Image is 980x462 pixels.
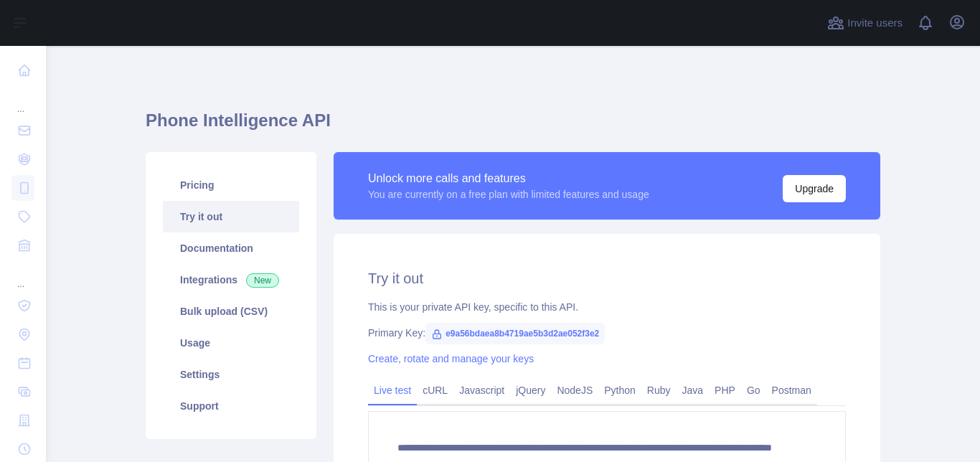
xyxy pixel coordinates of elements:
[368,170,649,187] div: Unlock more calls and features
[146,109,880,143] h1: Phone Intelligence API
[368,300,846,314] div: This is your private API key, specific to this API.
[847,15,903,32] span: Invite users
[783,175,846,202] button: Upgrade
[425,323,605,344] span: e9a56bdaea8b4719ae5b3d2ae052f3e2
[368,326,846,340] div: Primary Key:
[163,327,299,359] a: Usage
[709,379,741,402] a: PHP
[453,379,510,402] a: Javascript
[163,296,299,327] a: Bulk upload (CSV)
[163,390,299,422] a: Support
[11,261,34,290] div: ...
[163,201,299,232] a: Try it out
[163,359,299,390] a: Settings
[368,187,649,202] div: You are currently on a free plan with limited features and usage
[368,268,846,288] h2: Try it out
[641,379,677,402] a: Ruby
[163,232,299,264] a: Documentation
[766,379,817,402] a: Postman
[163,264,299,296] a: Integrations New
[598,379,641,402] a: Python
[246,273,279,288] span: New
[510,379,551,402] a: jQuery
[551,379,598,402] a: NodeJS
[677,379,710,402] a: Java
[11,86,34,115] div: ...
[163,169,299,201] a: Pricing
[824,11,905,34] button: Invite users
[417,379,453,402] a: cURL
[741,379,766,402] a: Go
[368,353,534,364] a: Create, rotate and manage your keys
[368,379,417,402] a: Live test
